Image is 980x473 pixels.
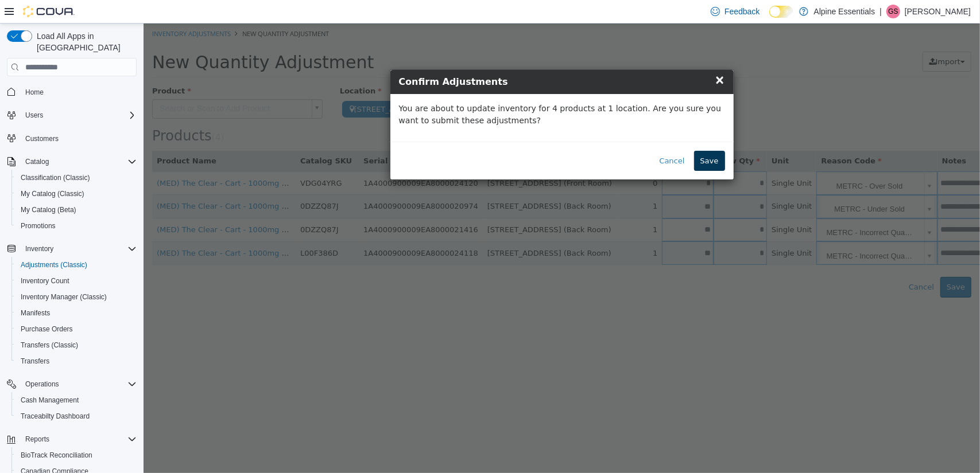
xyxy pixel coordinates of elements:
a: Home [21,85,48,99]
button: Cancel [510,127,548,148]
span: Cash Management [16,393,137,407]
button: Operations [21,377,64,391]
span: My Catalog (Classic) [16,187,137,201]
span: Home [25,88,44,97]
span: Adjustments (Classic) [16,258,137,272]
span: Catalog [25,157,49,166]
button: Transfers (Classic) [11,337,141,353]
span: Inventory [25,244,53,253]
button: Operations [2,376,141,392]
button: Users [21,108,48,122]
a: Inventory Manager (Classic) [16,290,111,304]
span: BioTrack Reconciliation [21,451,92,460]
div: George Sweet [886,5,900,18]
button: Purchase Orders [11,321,141,337]
span: My Catalog (Classic) [21,189,84,198]
span: Inventory [21,242,137,256]
button: Traceabilty Dashboard [11,408,141,424]
a: Traceabilty Dashboard [16,409,94,423]
span: Cash Management [21,396,79,405]
p: Alpine Essentials [814,5,876,18]
span: Users [25,111,43,120]
button: Inventory Manager (Classic) [11,289,141,305]
a: BioTrack Reconciliation [16,448,97,462]
span: BioTrack Reconciliation [16,448,137,462]
a: Classification (Classic) [16,171,95,185]
span: Transfers [16,354,137,368]
button: Reports [21,432,54,446]
button: Inventory Count [11,273,141,289]
button: Inventory [2,241,141,257]
span: Load All Apps in [GEOGRAPHIC_DATA] [32,30,137,53]
button: Adjustments (Classic) [11,257,141,273]
button: Catalog [2,154,141,170]
span: GS [888,5,898,18]
button: Classification (Classic) [11,170,141,186]
button: Customers [2,130,141,147]
a: My Catalog (Classic) [16,187,89,201]
button: Cash Management [11,392,141,408]
span: Promotions [16,219,137,233]
a: Cash Management [16,393,83,407]
a: Manifests [16,306,55,320]
button: My Catalog (Beta) [11,202,141,218]
span: Home [21,84,137,99]
span: Inventory Count [16,274,137,288]
span: Purchase Orders [16,322,137,336]
button: Transfers [11,353,141,369]
span: Transfers (Classic) [21,341,78,350]
span: Manifests [21,308,50,318]
button: Save [551,127,582,148]
button: Manifests [11,305,141,321]
img: Cova [23,6,75,17]
span: × [571,49,582,63]
span: Transfers (Classic) [16,338,137,352]
a: Transfers [16,354,54,368]
p: You are about to update inventory for 4 products at 1 location. Are you sure you want to submit t... [255,79,582,103]
a: Transfers (Classic) [16,338,83,352]
button: Promotions [11,218,141,234]
span: Catalog [21,155,137,169]
span: Manifests [16,306,137,320]
span: Inventory Manager (Classic) [16,290,137,304]
a: Customers [21,132,63,146]
span: Feedback [725,6,760,17]
span: My Catalog (Beta) [21,205,76,214]
span: Reports [21,432,137,446]
span: Adjustments (Classic) [21,260,87,269]
span: My Catalog (Beta) [16,203,137,217]
button: BioTrack Reconciliation [11,447,141,463]
a: Purchase Orders [16,322,78,336]
span: Inventory Manager (Classic) [21,292,107,302]
button: Users [2,107,141,123]
span: Customers [25,134,59,143]
span: Traceabilty Dashboard [16,409,137,423]
span: Transfers [21,357,49,366]
span: Reports [25,435,49,444]
p: [PERSON_NAME] [905,5,971,18]
span: Operations [25,380,59,389]
h4: Confirm Adjustments [255,52,582,65]
p: | [880,5,882,18]
span: Operations [21,377,137,391]
button: My Catalog (Classic) [11,186,141,202]
span: Users [21,108,137,122]
span: Dark Mode [769,18,770,18]
button: Reports [2,431,141,447]
button: Inventory [21,242,58,256]
span: Classification (Classic) [16,171,137,185]
a: Promotions [16,219,60,233]
span: Inventory Count [21,276,69,286]
span: Customers [21,131,137,146]
a: Inventory Count [16,274,74,288]
button: Home [2,83,141,100]
span: Promotions [21,221,56,230]
button: Catalog [21,155,53,169]
span: Purchase Orders [21,325,73,334]
span: Classification (Classic) [21,173,90,182]
input: Dark Mode [769,6,793,18]
a: My Catalog (Beta) [16,203,81,217]
a: Adjustments (Classic) [16,258,92,272]
span: Traceabilty Dashboard [21,412,90,421]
